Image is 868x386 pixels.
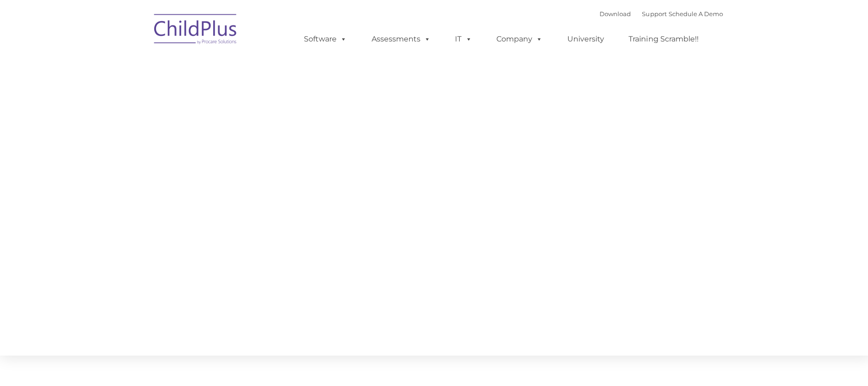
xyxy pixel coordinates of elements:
[149,7,241,53] img: ChildPlus by Procare Solutions
[485,30,549,48] a: Company
[597,10,628,18] a: Download
[617,30,705,48] a: Training Scramble!!
[597,10,720,18] font: |
[555,30,611,48] a: University
[639,10,664,18] a: Support
[444,30,479,48] a: IT
[361,30,438,48] a: Assessments
[665,10,720,18] a: Schedule A Demo
[293,30,355,48] a: Software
